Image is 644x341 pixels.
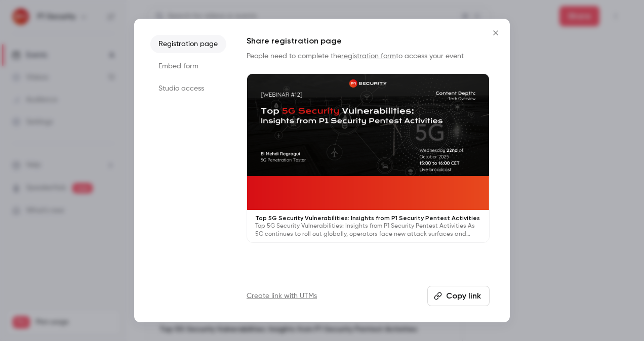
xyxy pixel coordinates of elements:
li: Embed form [150,57,226,75]
p: People need to complete the to access your event [247,51,490,61]
li: Studio access [150,79,226,98]
a: Top 5G Security Vulnerabilities: Insights from P1 Security Pentest ActivitiesTop 5G Security Vuln... [247,73,490,243]
button: Close [486,23,506,43]
a: registration form [341,53,396,60]
h1: Share registration page [247,35,490,47]
button: Copy link [427,286,490,306]
p: Top 5G Security Vulnerabilities: Insights from P1 Security Pentest Activities [255,214,481,222]
a: Create link with UTMs [247,291,317,301]
p: Top 5G Security Vulnerabilities: Insights from P1 Security Pentest Activities As 5G continues to ... [255,222,481,238]
li: Registration page [150,35,226,53]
